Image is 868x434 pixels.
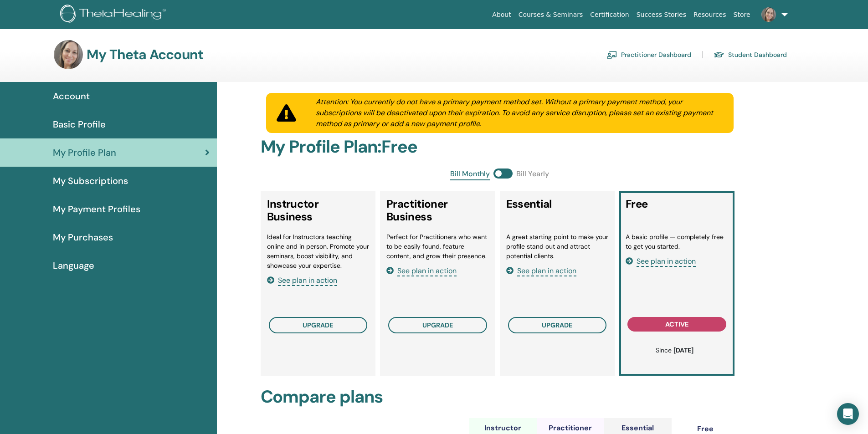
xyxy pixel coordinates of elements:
a: Courses & Seminars [515,6,587,23]
img: default.jpg [761,7,776,22]
a: Success Stories [633,6,690,23]
li: Perfect for Practitioners who want to be easily found, feature content, and grow their presence. [386,232,489,261]
button: active [627,317,726,332]
span: Bill Yearly [516,168,549,180]
button: upgrade [388,317,487,333]
span: upgrade [422,321,453,329]
div: Open Intercom Messenger [837,403,859,425]
img: graduation-cap.svg [714,51,724,59]
h3: My Theta Account [87,46,203,63]
span: Basic Profile [53,117,106,131]
b: [DATE] [673,346,693,354]
span: My Purchases [53,230,113,244]
li: A great starting point to make your profile stand out and attract potential clients. [506,232,609,261]
a: See plan in action [506,266,576,276]
span: My Subscriptions [53,174,128,188]
span: active [665,320,688,328]
h2: My Profile Plan : Free [261,137,739,158]
span: My Payment Profiles [53,202,140,216]
img: chalkboard-teacher.svg [606,51,617,59]
span: See plan in action [637,256,696,267]
div: Attention: You currently do not have a primary payment method set. Without a primary payment meth... [305,97,734,129]
a: Student Dashboard [714,47,787,62]
button: upgrade [269,317,368,333]
div: Essential [621,423,654,434]
img: default.jpg [54,40,83,69]
a: About [488,6,514,23]
a: Store [730,6,754,23]
h2: Compare plans [261,387,739,408]
button: upgrade [508,317,607,333]
a: Practitioner Dashboard [606,47,691,62]
a: See plan in action [626,256,696,266]
img: logo.png [60,5,169,25]
span: My Profile Plan [53,146,116,159]
span: See plan in action [517,266,576,276]
a: Resources [690,6,730,23]
span: upgrade [542,321,572,329]
a: Certification [586,6,632,23]
span: upgrade [303,321,333,329]
a: See plan in action [267,276,337,285]
span: See plan in action [397,266,457,276]
li: A basic profile — completely free to get you started. [626,232,728,251]
a: See plan in action [386,266,457,276]
span: Bill Monthly [450,168,490,180]
span: See plan in action [278,276,337,286]
p: Since [630,346,719,355]
span: Language [53,259,94,272]
li: Ideal for Instructors teaching online and in person. Promote your seminars, boost visibility, and... [267,232,370,271]
span: Account [53,89,90,103]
